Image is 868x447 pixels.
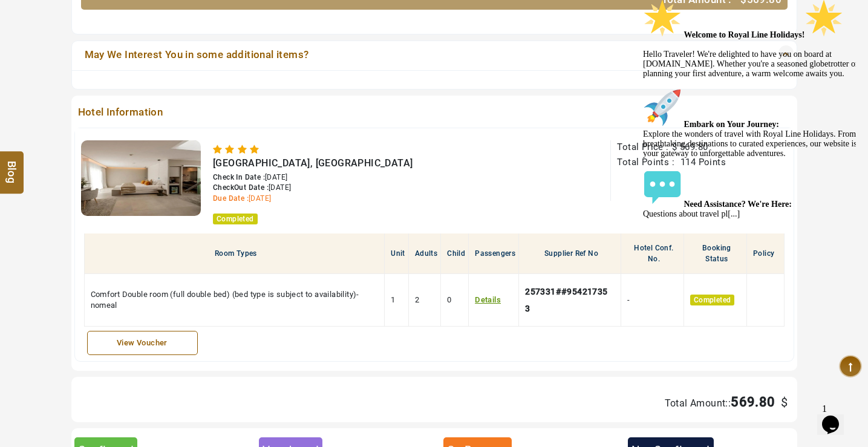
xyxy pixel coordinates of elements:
[5,5,223,225] div: 🌟 Welcome to Royal Line Holidays!🌟Hello Traveler! We're delighted to have you on board at [DOMAIN...
[778,395,788,409] span: $
[617,157,674,168] span: Total Points :
[265,173,287,181] span: [DATE]
[46,36,206,45] strong: Welcome to Royal Line Holidays!
[665,397,731,409] span: Total Amount::
[81,140,201,216] img: ec504e6f01547dbbd05967706a0c9646ac619772.jpeg
[525,283,618,317] div: 257331##954217353
[475,295,501,304] a: Details
[5,174,44,213] img: :speech_balloon:
[415,295,419,304] span: 2
[213,183,269,192] span: CheckOut Date :
[519,233,621,274] th: Supplier Ref No
[447,295,451,304] span: 0
[627,295,630,304] span: -
[469,233,519,274] th: Passengers
[269,183,291,192] span: [DATE]
[166,5,205,44] img: :star2:
[408,233,440,274] th: Adults
[87,331,198,356] a: View Voucher
[81,47,717,64] a: May We Interest You in some additional items?
[385,233,409,274] th: Unit
[817,399,856,435] iframe: chat widget
[91,290,359,310] span: Comfort Double room (full double bed) (bed type is subject to availability)-nomeal
[46,206,154,215] strong: Need Assistance? We're Here:
[4,161,20,171] span: Blog
[213,194,249,203] span: Due Date :
[5,94,44,133] img: :rocket:
[5,5,44,44] img: :star2:
[213,173,265,181] span: Check In Date :
[5,36,220,224] span: Hello Traveler! We're delighted to have you on board at [DOMAIN_NAME]. Whether you're a seasoned ...
[391,295,395,304] span: 1
[84,233,385,274] th: Room Types
[731,394,775,409] span: 569.80
[213,214,258,224] span: Completed
[74,105,722,122] span: Hotel Information
[441,233,469,274] th: Child
[213,157,413,169] span: [GEOGRAPHIC_DATA], [GEOGRAPHIC_DATA]
[249,194,271,203] span: [DATE]
[621,233,684,274] th: Hotel Conf. No.
[46,126,142,135] strong: Embark on Your Journey:
[617,142,668,152] span: Total Price :
[94,338,191,349] div: View Voucher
